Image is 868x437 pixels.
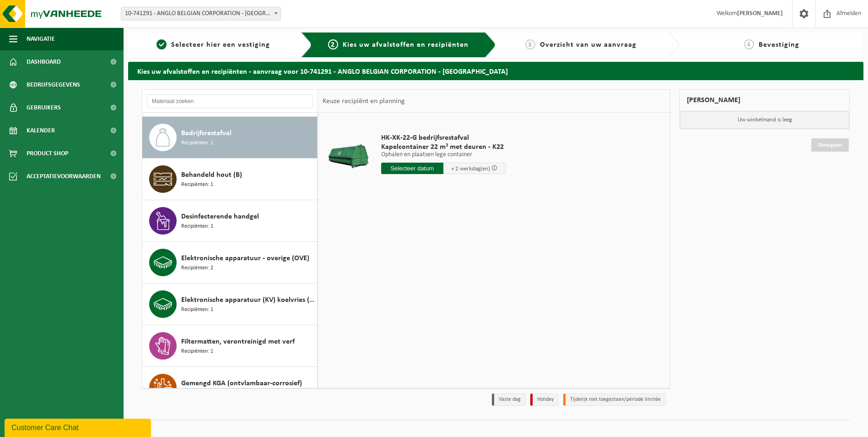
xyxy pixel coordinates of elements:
span: Recipiënten: 1 [181,222,213,231]
span: Recipiënten: 1 [181,306,213,314]
div: [PERSON_NAME] [679,89,850,111]
button: Elektronische apparatuur - overige (OVE) Recipiënten: 2 [142,242,318,284]
p: Ophalen en plaatsen lege container [381,152,506,158]
li: Vaste dag [492,393,526,406]
span: Gebruikers [27,96,61,119]
span: Recipiënten: 2 [181,264,213,273]
span: Recipiënten: 1 [181,180,213,189]
button: Filtermatten, verontreinigd met verf Recipiënten: 1 [142,325,318,367]
button: Bedrijfsrestafval Recipiënten: 1 [142,117,318,158]
span: Bevestiging [759,41,799,49]
span: Kies uw afvalstoffen en recipiënten [343,41,469,49]
input: Materiaal zoeken [147,94,313,108]
div: Keuze recipiënt en planning [318,90,410,113]
span: Bedrijfsrestafval [181,128,232,139]
span: Bedrijfsgegevens [27,73,80,96]
span: Selecteer hier een vestiging [171,41,270,49]
li: Tijdelijk niet toegestaan/période limitée [563,393,666,406]
button: Elektronische apparatuur (KV) koelvries (huishoudelijk) Recipiënten: 1 [142,284,318,325]
button: Behandeld hout (B) Recipiënten: 1 [142,158,318,200]
p: Uw winkelmand is leeg [680,111,849,129]
span: Filtermatten, verontreinigd met verf [181,336,295,347]
span: Recipiënten: 1 [181,139,213,147]
span: Kapelcontainer 22 m³ met deuren - K22 [381,142,506,152]
button: Gemengd KGA (ontvlambaar-corrosief) [142,367,318,409]
button: Desinfecterende handgel Recipiënten: 1 [142,200,318,242]
strong: [PERSON_NAME] [737,10,783,17]
span: 10-741291 - ANGLO BELGIAN CORPORATION - GENT [121,7,281,21]
span: Overzicht van uw aanvraag [540,41,636,49]
span: Product Shop [27,142,68,165]
a: 1Selecteer hier een vestiging [133,39,294,50]
input: Selecteer datum [381,163,443,174]
span: Acceptatievoorwaarden [27,165,101,188]
span: + 2 werkdag(en) [451,166,490,172]
span: Elektronische apparatuur - overige (OVE) [181,253,309,264]
span: Navigatie [27,27,55,50]
span: Kalender [27,119,55,142]
a: Doorgaan [811,138,849,152]
h2: Kies uw afvalstoffen en recipiënten - aanvraag voor 10-741291 - ANGLO BELGIAN CORPORATION - [GEOG... [128,62,863,80]
span: 3 [525,39,535,49]
span: 1 [156,39,167,49]
span: 10-741291 - ANGLO BELGIAN CORPORATION - GENT [121,7,280,20]
span: 4 [744,39,754,49]
span: Elektronische apparatuur (KV) koelvries (huishoudelijk) [181,295,315,306]
span: HK-XK-22-G bedrijfsrestafval [381,133,506,142]
span: Gemengd KGA (ontvlambaar-corrosief) [181,378,302,389]
span: Desinfecterende handgel [181,211,259,222]
span: 2 [328,39,338,49]
span: Dashboard [27,50,61,73]
span: Recipiënten: 1 [181,347,213,356]
iframe: chat widget [5,417,153,437]
span: Behandeld hout (B) [181,169,242,180]
li: Holiday [530,393,559,406]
